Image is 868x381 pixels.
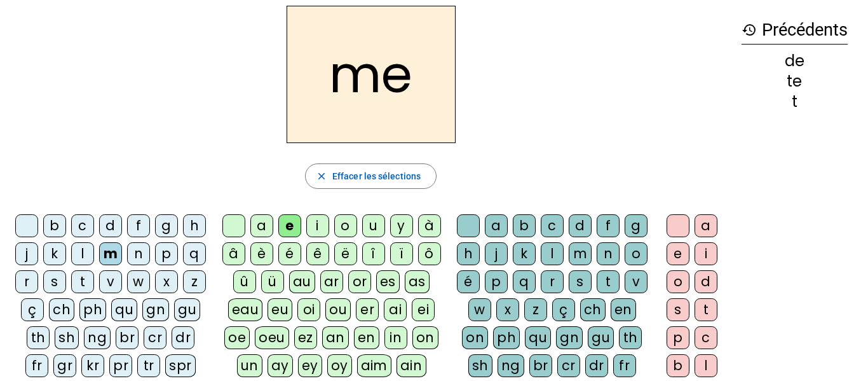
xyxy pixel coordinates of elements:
div: e [278,214,301,237]
div: au [289,270,315,293]
div: y [390,214,413,237]
div: ç [552,298,575,321]
div: ng [84,326,111,349]
div: g [625,214,648,237]
div: û [233,270,256,293]
div: b [667,354,689,377]
div: gn [142,298,169,321]
div: z [183,270,206,293]
div: h [183,214,206,237]
div: î [362,242,385,265]
div: q [183,242,206,265]
div: f [597,214,620,237]
div: w [468,298,491,321]
div: br [116,326,139,349]
div: sh [468,354,492,377]
div: t [597,270,620,293]
h3: Précédents [742,16,848,45]
mat-icon: close [316,170,327,182]
div: ng [498,354,524,377]
div: w [127,270,150,293]
div: e [667,242,689,265]
div: ph [493,326,520,349]
div: as [405,270,430,293]
div: c [541,214,564,237]
div: n [127,242,150,265]
div: p [667,326,689,349]
div: t [742,94,848,109]
div: o [625,242,648,265]
div: o [334,214,357,237]
div: dr [585,354,608,377]
div: ê [306,242,329,265]
div: er [356,298,379,321]
div: g [155,214,178,237]
div: sh [55,326,79,349]
div: j [485,242,508,265]
div: ay [268,354,293,377]
div: ez [294,326,317,349]
div: ph [79,298,106,321]
div: ç [21,298,44,321]
div: p [155,242,178,265]
div: oeu [255,326,289,349]
div: l [71,242,94,265]
div: v [625,270,648,293]
div: r [15,270,38,293]
div: j [15,242,38,265]
div: fr [613,354,636,377]
div: s [667,298,689,321]
div: oi [297,298,320,321]
div: t [695,298,717,321]
div: en [611,298,636,321]
div: ey [298,354,322,377]
div: gr [53,354,76,377]
div: i [695,242,717,265]
div: ar [320,270,343,293]
div: m [99,242,122,265]
div: q [513,270,536,293]
div: on [412,326,438,349]
div: qu [111,298,137,321]
div: qu [525,326,551,349]
div: oy [327,354,352,377]
div: z [524,298,547,321]
div: s [569,270,592,293]
div: pr [109,354,132,377]
div: ou [325,298,351,321]
div: d [695,270,717,293]
div: n [597,242,620,265]
div: fr [25,354,48,377]
div: dr [172,326,194,349]
div: ch [580,298,606,321]
div: p [485,270,508,293]
div: l [541,242,564,265]
div: h [457,242,480,265]
div: a [250,214,273,237]
div: en [354,326,379,349]
div: in [384,326,407,349]
div: t [71,270,94,293]
div: th [619,326,642,349]
h2: me [287,6,456,143]
div: u [362,214,385,237]
div: â [222,242,245,265]
div: cr [144,326,166,349]
div: k [43,242,66,265]
button: Effacer les sélections [305,163,437,189]
div: gu [588,326,614,349]
div: aim [357,354,392,377]
div: é [278,242,301,265]
div: v [99,270,122,293]
div: s [43,270,66,293]
div: th [27,326,50,349]
div: c [695,326,717,349]
div: spr [165,354,196,377]
div: é [457,270,480,293]
span: Effacer les sélections [332,169,421,184]
div: tr [137,354,160,377]
div: x [155,270,178,293]
div: ei [412,298,435,321]
div: ô [418,242,441,265]
div: oe [224,326,250,349]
